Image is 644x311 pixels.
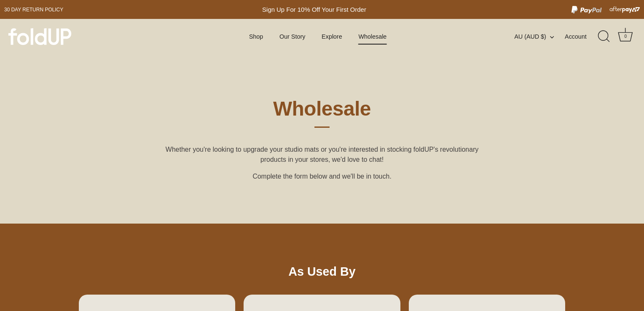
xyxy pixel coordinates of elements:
a: Account [565,32,601,42]
a: Explore [314,29,349,45]
h2: As Used By [288,266,356,278]
a: Shop [242,29,270,45]
a: Search [595,27,613,46]
div: 0 [621,32,630,41]
a: 30 day Return policy [4,5,63,15]
button: AU (AUD $) [514,33,563,40]
h2: Wholesale [165,96,479,128]
a: Cart [616,27,635,46]
p: Complete the form below and we'll be in touch. [165,171,479,182]
p: Whether you're looking to upgrade your studio mats or you're interested in stocking foldUP's revo... [165,145,479,165]
a: Our Story [272,29,312,45]
a: Wholesale [351,29,394,45]
div: Primary navigation [229,29,408,45]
